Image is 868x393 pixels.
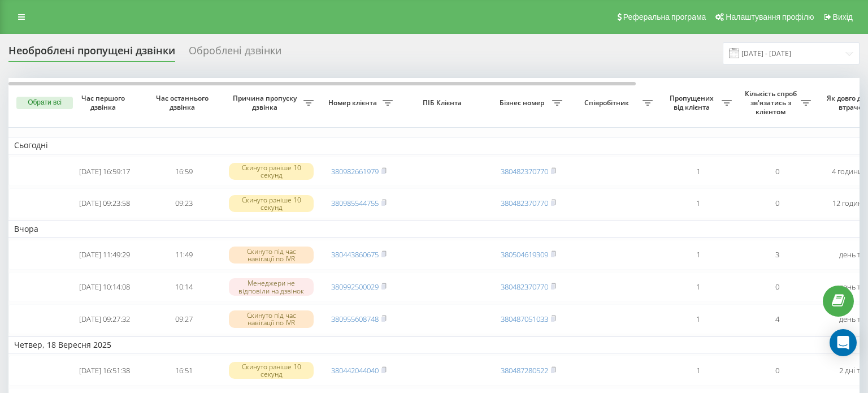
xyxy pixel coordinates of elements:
[408,98,479,107] span: ПІБ Клієнта
[331,249,379,260] a: 380443860675
[833,12,853,21] span: Вихід
[65,272,144,302] td: [DATE] 10:14:08
[737,304,817,334] td: 4
[658,188,737,218] td: 1
[144,272,223,302] td: 10:14
[331,198,379,208] a: 380985544755
[726,12,814,21] span: Налаштування профілю
[501,314,548,324] a: 380487051033
[229,362,314,379] div: Скинуто раніше 10 секунд
[74,94,135,111] span: Час першого дзвінка
[737,188,817,218] td: 0
[737,272,817,302] td: 0
[144,240,223,270] td: 11:49
[658,272,737,302] td: 1
[229,310,314,327] div: Скинуто під час навігації по IVR
[65,304,144,334] td: [DATE] 09:27:32
[229,247,314,264] div: Скинуто під час навігації по IVR
[229,195,314,212] div: Скинуто раніше 10 секунд
[229,163,314,180] div: Скинуто раніше 10 секунд
[16,97,73,109] button: Обрати всі
[144,356,223,386] td: 16:51
[501,166,548,176] a: 380482370770
[189,45,281,62] div: Оброблені дзвінки
[623,12,706,21] span: Реферальна програма
[331,282,379,292] a: 380992500029
[574,98,643,107] span: Співробітник
[65,157,144,187] td: [DATE] 16:59:17
[830,329,857,356] div: Open Intercom Messenger
[65,356,144,386] td: [DATE] 16:51:38
[658,157,737,187] td: 1
[501,282,548,292] a: 380482370770
[737,157,817,187] td: 0
[8,45,175,62] div: Необроблені пропущені дзвінки
[494,98,552,107] span: Бізнес номер
[144,157,223,187] td: 16:59
[65,240,144,270] td: [DATE] 11:49:29
[144,188,223,218] td: 09:23
[664,94,722,111] span: Пропущених від клієнта
[737,240,817,270] td: 3
[658,356,737,386] td: 1
[229,94,303,111] span: Причина пропуску дзвінка
[658,304,737,334] td: 1
[229,278,314,295] div: Менеджери не відповіли на дзвінок
[144,304,223,334] td: 09:27
[331,314,379,324] a: 380955608748
[501,365,548,375] a: 380487280522
[743,89,801,116] span: Кількість спроб зв'язатись з клієнтом
[325,98,383,107] span: Номер клієнта
[153,94,214,111] span: Час останнього дзвінка
[501,198,548,208] a: 380482370770
[658,240,737,270] td: 1
[65,188,144,218] td: [DATE] 09:23:58
[737,356,817,386] td: 0
[501,249,548,260] a: 380504619309
[331,166,379,176] a: 380982661979
[331,365,379,375] a: 380442044040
